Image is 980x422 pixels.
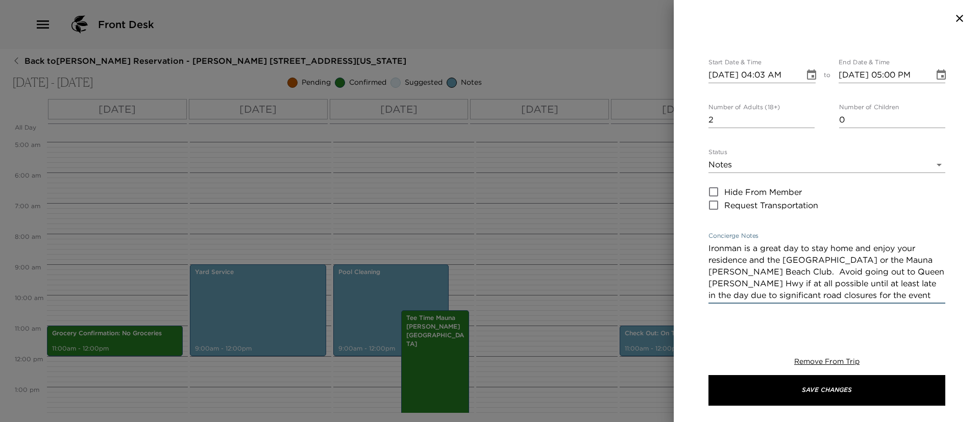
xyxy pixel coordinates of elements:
button: Save Changes [708,375,945,406]
label: End Date & Time [839,58,890,67]
span: Hide From Member [724,186,802,198]
button: Choose date, selected date is Oct 11, 2025 [931,65,951,85]
textarea: Ironman is a great day to stay home and enjoy your residence and the [GEOGRAPHIC_DATA] or the Mau... [708,242,945,301]
span: to [824,71,830,83]
input: MM/DD/YYYY hh:mm aa [839,67,927,83]
label: Concierge Notes [708,232,758,240]
input: MM/DD/YYYY hh:mm aa [708,67,797,83]
span: Request Transportation [724,199,818,211]
label: Start Date & Time [708,58,762,67]
div: Notes [708,157,945,173]
label: Cost [708,324,722,332]
span: Remove From Trip [794,357,860,366]
label: Number of Adults (18+) [708,103,780,112]
label: Number of Children [839,103,899,112]
label: Status [708,148,727,157]
button: Remove From Trip [794,357,860,367]
button: Choose date, selected date is Oct 11, 2025 [801,65,822,85]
